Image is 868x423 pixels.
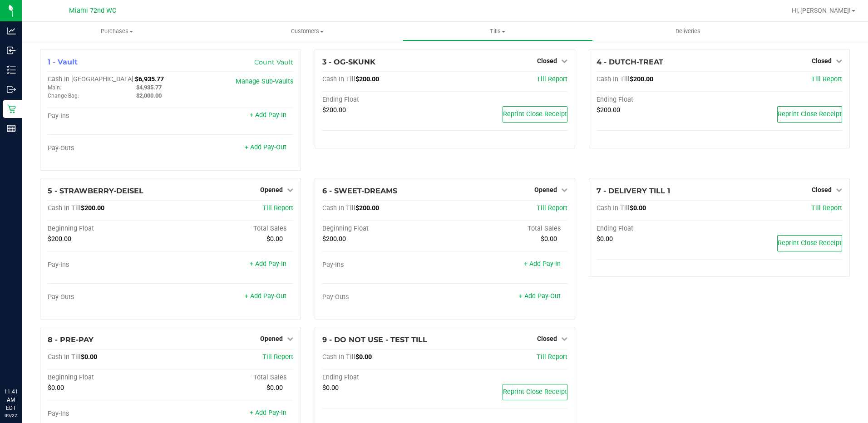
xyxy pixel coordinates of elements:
span: Closed [812,57,832,64]
span: Opened [260,186,283,193]
span: Tills [403,27,592,35]
span: $200.00 [322,235,346,243]
button: Reprint Close Receipt [777,106,842,123]
inline-svg: Outbound [7,85,16,94]
inline-svg: Retail [7,104,16,113]
span: $200.00 [322,106,346,114]
a: + Add Pay-Out [245,143,286,151]
a: + Add Pay-Out [519,292,561,300]
button: Reprint Close Receipt [503,384,567,400]
span: Reprint Close Receipt [503,388,567,396]
div: Total Sales [170,374,293,382]
span: Deliveries [663,27,713,35]
span: $0.00 [266,384,283,392]
button: Reprint Close Receipt [503,106,567,123]
a: + Add Pay-In [250,111,286,119]
span: Opened [534,186,557,193]
a: Deliveries [593,22,783,41]
a: Manage Sub-Vaults [236,78,293,85]
div: Pay-Ins [48,410,170,418]
div: Pay-Ins [48,261,170,269]
button: Reprint Close Receipt [777,235,842,251]
div: Pay-Ins [322,261,445,269]
span: $200.00 [355,204,379,212]
div: Total Sales [445,225,567,233]
span: Main: [48,84,61,91]
span: $0.00 [266,235,283,243]
a: + Add Pay-Out [245,292,286,300]
a: Purchases [22,22,212,41]
a: Till Report [262,353,293,361]
div: Pay-Outs [48,144,170,152]
a: Count Vault [254,58,293,66]
div: Ending Float [322,96,445,104]
div: Ending Float [597,96,719,104]
div: Beginning Float [48,225,170,233]
a: + Add Pay-In [250,409,286,417]
div: Beginning Float [48,374,170,382]
span: $6,935.77 [135,75,164,83]
div: Total Sales [170,225,293,233]
inline-svg: Inbound [7,46,16,55]
span: 8 - PRE-PAY [48,335,94,344]
span: $0.00 [322,384,339,392]
a: Customers [212,22,402,41]
div: Pay-Ins [48,112,170,120]
span: Opened [260,335,283,342]
div: Ending Float [322,374,445,382]
span: 4 - DUTCH-TREAT [597,58,663,66]
a: Till Report [811,75,842,83]
span: $0.00 [597,235,613,243]
a: Till Report [262,204,293,212]
span: Reprint Close Receipt [503,110,567,118]
span: Hi, [PERSON_NAME]! [792,7,851,14]
span: 5 - STRAWBERRY-DEISEL [48,187,143,195]
span: Miami 72nd WC [69,7,116,15]
span: $0.00 [355,353,372,361]
a: Till Report [811,204,842,212]
span: Cash In Till [48,353,81,361]
span: $200.00 [355,75,379,83]
span: Cash In Till [597,204,630,212]
inline-svg: Reports [7,124,16,133]
span: 6 - SWEET-DREAMS [322,187,397,195]
span: Cash In Till [48,204,81,212]
span: Cash In [GEOGRAPHIC_DATA]: [48,75,135,83]
a: Till Report [537,75,567,83]
span: Customers [212,27,402,35]
span: $2,000.00 [136,92,162,99]
span: $4,935.77 [136,84,162,91]
a: Till Report [537,204,567,212]
span: Cash In Till [597,75,630,83]
span: Cash In Till [322,353,355,361]
inline-svg: Inventory [7,65,16,74]
span: Reprint Close Receipt [778,110,842,118]
span: 3 - OG-SKUNK [322,58,375,66]
a: + Add Pay-In [250,260,286,268]
span: $0.00 [48,384,64,392]
span: $200.00 [81,204,104,212]
a: + Add Pay-In [524,260,561,268]
a: Till Report [537,353,567,361]
span: $200.00 [630,75,653,83]
inline-svg: Analytics [7,26,16,35]
span: 1 - Vault [48,58,78,66]
span: 7 - DELIVERY TILL 1 [597,187,670,195]
span: Cash In Till [322,204,355,212]
span: $0.00 [630,204,646,212]
div: Pay-Outs [48,293,170,301]
a: Tills [403,22,593,41]
span: Cash In Till [322,75,355,83]
p: 11:41 AM EDT [4,388,18,412]
span: Closed [812,186,832,193]
div: Ending Float [597,225,719,233]
span: Purchases [22,27,212,35]
span: $0.00 [81,353,97,361]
